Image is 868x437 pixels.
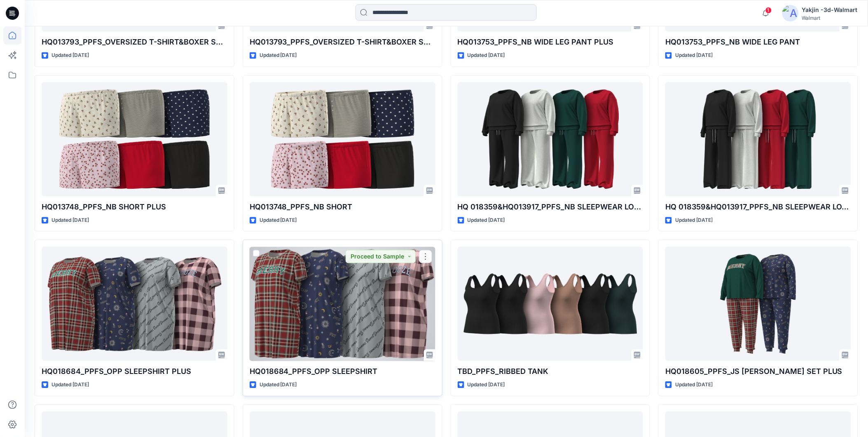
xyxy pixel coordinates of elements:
[458,36,643,48] p: HQ013753_PPFS_NB WIDE LEG PANT PLUS
[51,51,89,60] p: Updated [DATE]
[458,201,643,213] p: HQ 018359&HQ013917_PPFS_NB SLEEPWEAR LOUNGE SET_PLUS
[250,201,435,213] p: HQ013748_PPFS_NB SHORT
[42,36,227,48] p: HQ013793_PPFS_OVERSIZED T-SHIRT&BOXER SHORT PLUS
[675,381,713,389] p: Updated [DATE]
[42,82,227,196] a: HQ013748_PPFS_NB SHORT PLUS
[782,5,799,21] img: avatar
[802,15,858,21] div: Walmart
[665,36,851,48] p: HQ013753_PPFS_NB WIDE LEG PANT
[51,216,89,225] p: Updated [DATE]
[468,381,505,389] p: Updated [DATE]
[675,216,713,225] p: Updated [DATE]
[665,82,851,196] a: HQ 018359&HQ013917_PPFS_NB SLEEPWEAR LOUNGE SET
[250,36,435,48] p: HQ013793_PPFS_OVERSIZED T-SHIRT&BOXER SHORT
[675,51,713,60] p: Updated [DATE]
[458,366,643,377] p: TBD_PPFS_RIBBED TANK
[250,366,435,377] p: HQ018684_PPFS_OPP SLEEPSHIRT
[665,247,851,361] a: HQ018605_PPFS_JS OPP PJ SET PLUS
[51,381,89,389] p: Updated [DATE]
[802,5,858,15] div: Yakjin -3d-Walmart
[260,51,297,60] p: Updated [DATE]
[42,201,227,213] p: HQ013748_PPFS_NB SHORT PLUS
[765,7,772,14] span: 1
[42,366,227,377] p: HQ018684_PPFS_OPP SLEEPSHIRT PLUS
[468,51,505,60] p: Updated [DATE]
[458,82,643,196] a: HQ 018359&HQ013917_PPFS_NB SLEEPWEAR LOUNGE SET_PLUS
[42,247,227,361] a: HQ018684_PPFS_OPP SLEEPSHIRT PLUS
[665,201,851,213] p: HQ 018359&HQ013917_PPFS_NB SLEEPWEAR LOUNGE SET
[260,216,297,225] p: Updated [DATE]
[250,247,435,361] a: HQ018684_PPFS_OPP SLEEPSHIRT
[458,247,643,361] a: TBD_PPFS_RIBBED TANK
[250,82,435,196] a: HQ013748_PPFS_NB SHORT
[468,216,505,225] p: Updated [DATE]
[260,381,297,389] p: Updated [DATE]
[665,366,851,377] p: HQ018605_PPFS_JS [PERSON_NAME] SET PLUS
